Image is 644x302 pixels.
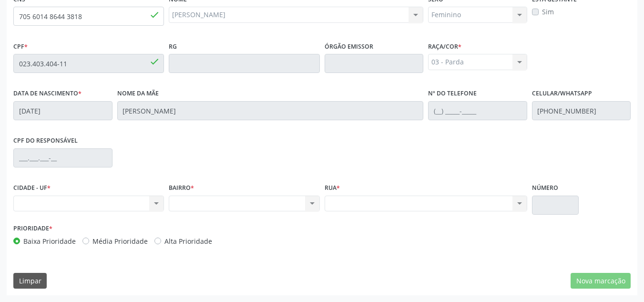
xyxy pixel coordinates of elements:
label: CPF [13,39,28,54]
span: done [149,10,160,20]
label: Média Prioridade [92,236,148,246]
label: BAIRRO [169,181,194,196]
input: (__) _____-_____ [532,101,631,120]
label: Número [532,181,558,196]
label: Data de nascimento [13,86,82,101]
label: Rua [325,181,340,196]
label: Sim [542,7,554,17]
label: CIDADE - UF [13,181,51,196]
label: Alta Prioridade [164,236,212,246]
input: __/__/____ [13,101,112,120]
label: Prioridade [13,221,52,236]
label: Nº do Telefone [428,86,477,101]
label: Órgão emissor [325,39,373,54]
label: CPF do responsável [13,134,78,148]
button: Nova marcação [571,273,631,289]
input: (__) _____-_____ [428,101,527,120]
input: ___.___.___-__ [13,148,112,167]
label: Celular/WhatsApp [532,86,592,101]
label: Raça/cor [428,39,461,54]
span: done [149,56,160,67]
label: Baixa Prioridade [23,236,76,246]
label: Nome da mãe [117,86,159,101]
label: RG [169,39,177,54]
